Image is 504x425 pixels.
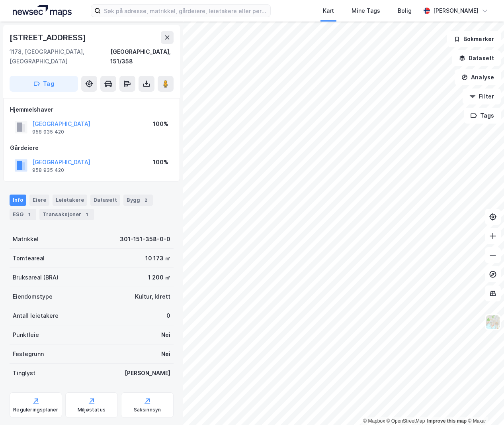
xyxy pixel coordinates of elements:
[145,254,170,263] div: 10 173 ㎡
[153,119,168,129] div: 100%
[323,6,334,16] div: Kart
[161,330,170,340] div: Nei
[464,108,501,124] button: Tags
[485,315,500,330] img: Z
[387,418,425,424] a: OpenStreetMap
[135,292,170,301] div: Kultur, Idrett
[13,349,44,359] div: Festegrunn
[142,196,150,204] div: 2
[13,407,58,413] div: Reguleringsplaner
[363,418,385,424] a: Mapbox
[13,330,39,340] div: Punktleie
[10,195,26,206] div: Info
[32,129,64,135] div: 958 935 420
[464,387,504,425] iframe: Chat Widget
[13,5,72,17] img: logo.a4113a55bc3d86da70a041830d287a7e.svg
[433,6,479,16] div: [PERSON_NAME]
[161,349,170,359] div: Nei
[120,234,170,244] div: 301-151-358-0-0
[29,195,49,206] div: Eiere
[13,292,53,301] div: Eiendomstype
[10,47,110,66] div: 1178, [GEOGRAPHIC_DATA], [GEOGRAPHIC_DATA]
[110,47,174,66] div: [GEOGRAPHIC_DATA], 151/358
[166,311,170,321] div: 0
[452,50,501,66] button: Datasett
[455,69,501,85] button: Analyse
[13,273,59,282] div: Bruksareal (BRA)
[32,167,64,173] div: 958 935 420
[148,273,170,282] div: 1 200 ㎡
[427,418,467,424] a: Improve this map
[125,368,170,378] div: [PERSON_NAME]
[10,76,78,92] button: Tag
[10,31,88,44] div: [STREET_ADDRESS]
[352,6,380,16] div: Mine Tags
[398,6,412,16] div: Bolig
[78,407,105,413] div: Miljøstatus
[10,105,173,114] div: Hjemmelshaver
[25,211,33,218] div: 1
[463,89,501,104] button: Filter
[10,209,36,220] div: ESG
[39,209,94,220] div: Transaksjoner
[134,407,161,413] div: Saksinnsyn
[101,5,270,17] input: Søk på adresse, matrikkel, gårdeiere, leietakere eller personer
[13,368,35,378] div: Tinglyst
[83,211,91,218] div: 1
[153,157,168,167] div: 100%
[13,311,59,321] div: Antall leietakere
[123,195,153,206] div: Bygg
[447,31,501,47] button: Bokmerker
[10,143,173,153] div: Gårdeiere
[53,195,87,206] div: Leietakere
[13,254,45,263] div: Tomteareal
[90,195,120,206] div: Datasett
[13,234,39,244] div: Matrikkel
